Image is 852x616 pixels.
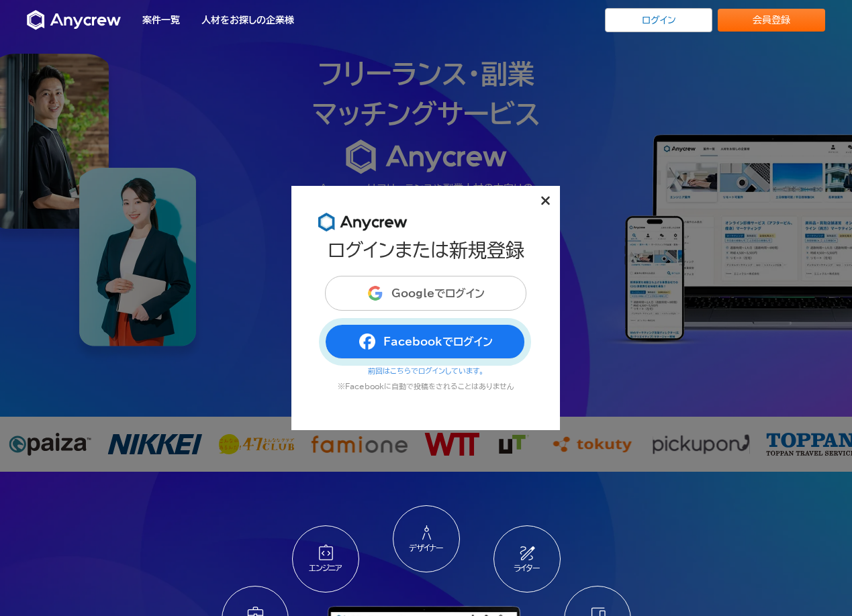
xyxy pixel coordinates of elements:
p: ※Facebookに自動で投稿をされることはありません [325,382,526,390]
span: Googleでログイン [391,288,485,299]
button: Googleでログイン [325,276,526,311]
img: Anycrew [27,10,121,30]
button: Facebookでログイン [325,324,526,359]
p: デザイナー [393,544,459,552]
a: 案件一覧 [142,15,180,25]
h1: ログインまたは新規登録 [328,240,524,260]
a: 会員登録 [718,9,825,32]
p: ライター [494,564,560,572]
a: ログイン [605,8,712,32]
img: 8DqYSo04kwAAAAASUVORK5CYII= [318,213,408,232]
img: DIz4rYaBO0VM93JpwbwaJtqNfEsbwZFgEL50VtgcJLBV6wK9aKtfd+cEkvuBfcC37k9h8VGR+csPdltgAAAABJRU5ErkJggg== [367,285,383,301]
p: エンジニア [293,564,359,572]
p: 前回はこちらでログインしています。 [325,367,526,374]
a: 人材をお探しの企業様 [201,15,294,25]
